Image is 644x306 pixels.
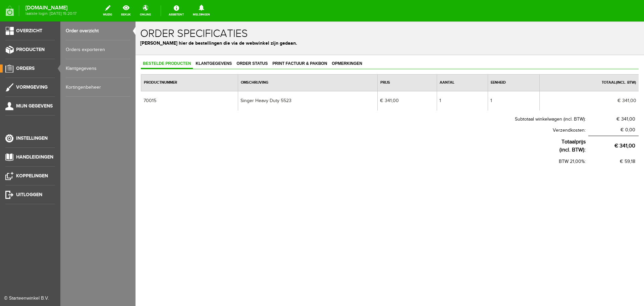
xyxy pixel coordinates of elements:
[16,103,53,109] span: Mijn gegevens
[66,78,130,97] a: Kortingenbeheer
[479,121,500,128] span: € 341,00
[242,53,301,70] th: Prijs
[16,135,48,141] span: Instellingen
[352,70,404,89] td: 1
[5,40,57,44] span: Bestelde producten
[136,3,155,18] a: online
[66,40,130,59] a: Orders exporteren
[25,6,76,10] strong: [DOMAIN_NAME]
[99,38,134,47] a: Order status
[404,53,503,70] th: Totaal(incl. BTW)
[4,295,51,302] div: © Starteenwinkel B.V.
[16,47,45,52] span: Producten
[16,173,48,179] span: Koppelingen
[16,28,42,34] span: Overzicht
[16,192,42,198] span: Uitloggen
[5,103,453,115] th: Verzendkosten:
[481,95,500,100] span: € 341,00
[5,135,453,146] th: BTW 21,00%:
[194,40,229,44] span: Opmerkingen
[16,84,48,90] span: Vormgeving
[16,154,53,160] span: Handleidingen
[301,70,352,89] td: 1
[99,3,116,18] a: wijzig
[102,53,242,70] th: Omschrijving
[16,65,35,71] span: Orders
[5,38,57,47] a: Bestelde producten
[66,21,130,40] a: Order overzicht
[301,53,352,70] th: Aantal
[242,70,301,89] td: € 341,00
[99,40,134,44] span: Order status
[25,12,76,15] span: laatste login: [DATE] 15:20:17
[5,92,453,103] th: Subtotaal winkelwagen (incl. BTW):
[194,38,229,47] a: Opmerkingen
[66,59,130,78] a: Klantgegevens
[135,40,194,44] span: Print factuur & pakbon
[135,38,194,47] a: Print factuur & pakbon
[5,18,504,25] p: [PERSON_NAME] hier de bestellingen die via de webwinkel zijn gedaan.
[453,135,503,146] td: € 59,18
[189,3,214,18] a: Meldingen
[165,3,188,18] a: Assistent
[352,53,404,70] th: Eenheid
[6,53,103,70] th: Productnummer
[5,115,453,135] th: Totaalprijs (incl. BTW):
[58,38,98,47] a: Klantgegevens
[117,3,135,18] a: bekijk
[102,70,242,89] td: Singer Heavy Duty 5523
[6,70,103,89] td: 70015
[5,6,504,18] h1: Order specificaties
[485,106,500,111] span: € 0,00
[58,40,98,44] span: Klantgegevens
[404,70,503,89] td: € 341,00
